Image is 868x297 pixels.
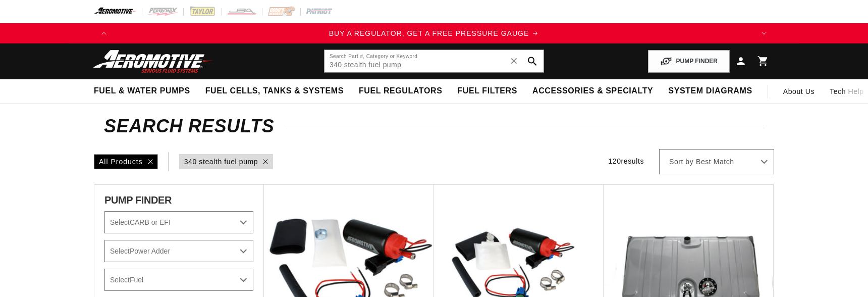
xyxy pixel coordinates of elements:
a: About Us [776,79,822,104]
select: Sort by [659,149,774,174]
a: BUY A REGULATOR, GET A FREE PRESSURE GAUGE [114,28,754,39]
div: Announcement [114,28,754,39]
span: Fuel Regulators [359,86,442,96]
h2: Search Results [104,118,764,134]
summary: Fuel Filters [450,79,525,103]
span: Tech Help [830,86,864,97]
summary: Fuel & Water Pumps [86,79,198,103]
button: Translation missing: en.sections.announcements.next_announcement [754,23,774,43]
select: Power Adder [104,240,253,262]
span: Sort by [669,157,693,167]
span: 120 results [608,157,644,165]
a: 340 stealth fuel pump [184,156,258,167]
span: PUMP FINDER [104,195,172,205]
span: Fuel Filters [457,86,517,96]
summary: System Diagrams [661,79,759,103]
button: PUMP FINDER [648,50,730,73]
button: Translation missing: en.sections.announcements.previous_announcement [94,23,114,43]
span: Accessories & Specialty [532,86,653,96]
span: BUY A REGULATOR, GET A FREE PRESSURE GAUGE [329,29,529,37]
img: Aeromotive [90,49,216,73]
button: search button [521,50,544,72]
span: ✕ [510,53,519,69]
div: 1 of 4 [114,28,754,39]
span: Fuel & Water Pumps [94,86,190,96]
div: All Products [94,154,158,169]
summary: Fuel Regulators [351,79,450,103]
span: System Diagrams [668,86,752,96]
select: Fuel [104,269,253,291]
input: Search by Part Number, Category or Keyword [324,50,544,72]
slideshow-component: Translation missing: en.sections.announcements.announcement_bar [69,23,799,43]
span: About Us [783,87,815,95]
summary: Accessories & Specialty [525,79,661,103]
summary: Fuel Cells, Tanks & Systems [198,79,351,103]
span: Fuel Cells, Tanks & Systems [205,86,344,96]
select: CARB or EFI [104,211,253,233]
